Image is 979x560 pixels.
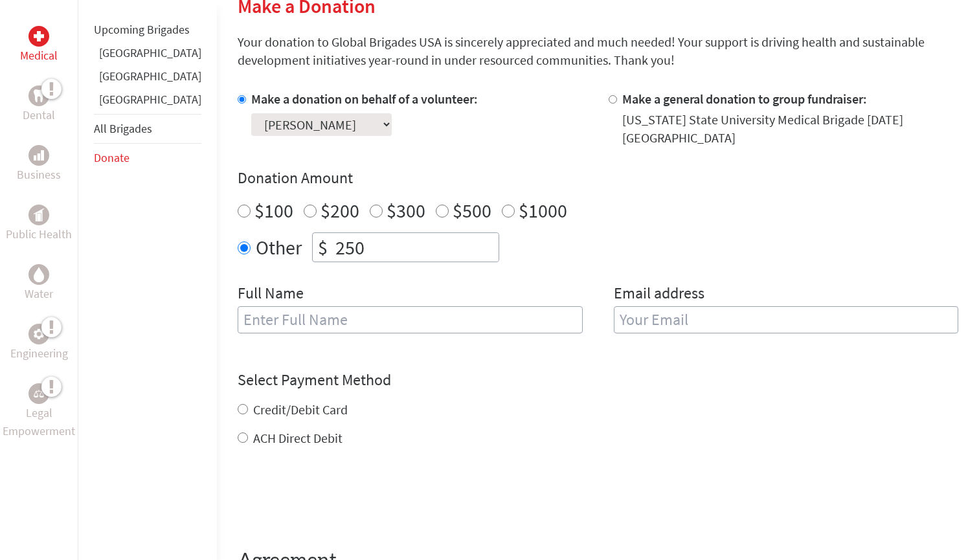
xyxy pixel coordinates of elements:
[6,205,72,243] a: Public HealthPublic Health
[254,198,293,223] label: $100
[28,264,49,285] div: Water
[34,390,44,398] img: Legal Empowerment
[313,233,333,262] div: $
[238,473,434,524] iframe: reCAPTCHA
[94,150,129,165] a: Donate
[622,111,959,147] div: [US_STATE] State University Medical Brigade [DATE] [GEOGRAPHIC_DATA]
[94,16,201,44] li: Upcoming Brigades
[94,44,201,67] li: Ghana
[453,198,491,223] label: $500
[238,33,958,69] p: Your donation to Global Brigades USA is sincerely appreciated and much needed! Your support is dr...
[34,208,44,221] img: Public Health
[387,198,425,223] label: $300
[99,69,201,84] a: [GEOGRAPHIC_DATA]
[3,383,75,440] a: Legal EmpowermentLegal Empowerment
[34,267,44,282] img: Water
[28,324,49,344] div: Engineering
[99,45,201,60] a: [GEOGRAPHIC_DATA]
[238,283,304,306] label: Full Name
[94,91,201,114] li: Panama
[34,31,44,41] img: Medical
[256,232,302,262] label: Other
[34,150,44,161] img: Business
[25,285,53,303] p: Water
[28,145,49,166] div: Business
[622,91,867,107] label: Make a general donation to group fundraiser:
[20,47,58,65] p: Medical
[251,91,478,107] label: Make a donation on behalf of a volunteer:
[28,26,49,47] div: Medical
[333,233,499,262] input: Enter Amount
[17,145,61,184] a: BusinessBusiness
[23,106,55,124] p: Dental
[253,430,343,446] label: ACH Direct Debit
[519,198,567,223] label: $1000
[94,22,190,37] a: Upcoming Brigades
[28,205,49,225] div: Public Health
[94,144,201,172] li: Donate
[253,401,348,418] label: Credit/Debit Card
[614,283,704,306] label: Email address
[28,383,49,404] div: Legal Empowerment
[34,89,44,102] img: Dental
[28,85,49,106] div: Dental
[99,92,201,107] a: [GEOGRAPHIC_DATA]
[94,121,152,136] a: All Brigades
[94,114,201,144] li: All Brigades
[614,306,959,333] input: Your Email
[20,26,58,65] a: MedicalMedical
[10,324,68,363] a: EngineeringEngineering
[321,198,359,223] label: $200
[10,344,68,363] p: Engineering
[238,370,958,390] h4: Select Payment Method
[25,264,53,303] a: WaterWater
[238,306,583,333] input: Enter Full Name
[6,225,72,243] p: Public Health
[3,404,75,440] p: Legal Empowerment
[23,85,55,124] a: DentalDental
[34,329,44,339] img: Engineering
[238,168,958,188] h4: Donation Amount
[17,166,61,184] p: Business
[94,67,201,91] li: Guatemala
